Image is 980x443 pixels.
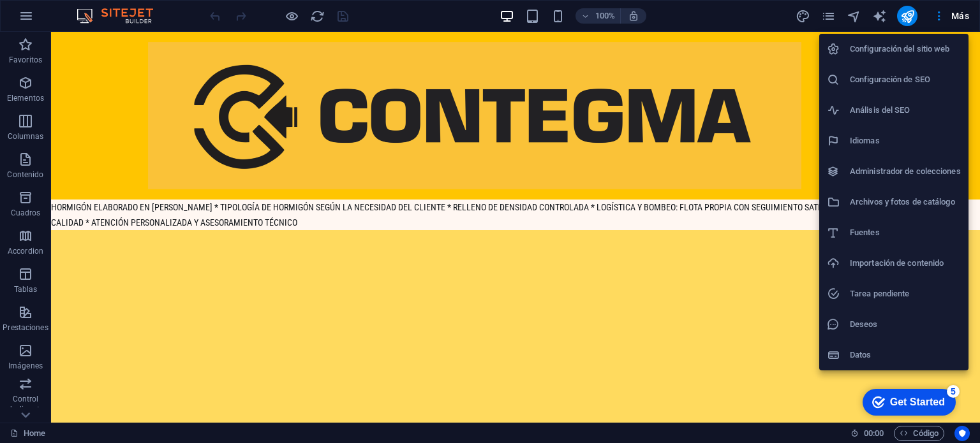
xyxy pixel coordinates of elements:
h6: Datos [850,347,961,363]
div: Get Started [34,14,89,25]
h6: Fuentes [850,225,961,240]
h6: Deseos [850,317,961,332]
div: Get Started 5 items remaining, 0% complete [7,6,100,33]
h6: Tarea pendiente [850,286,961,301]
h6: Configuración de SEO [850,72,961,87]
h6: Idiomas [850,133,961,149]
h6: Archivos y fotos de catálogo [850,194,961,210]
h6: Análisis del SEO [850,103,961,118]
div: 5 [91,3,104,15]
h6: Administrador de colecciones [850,164,961,179]
h6: Configuración del sitio web [850,41,961,57]
h6: Importación de contenido [850,256,961,271]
